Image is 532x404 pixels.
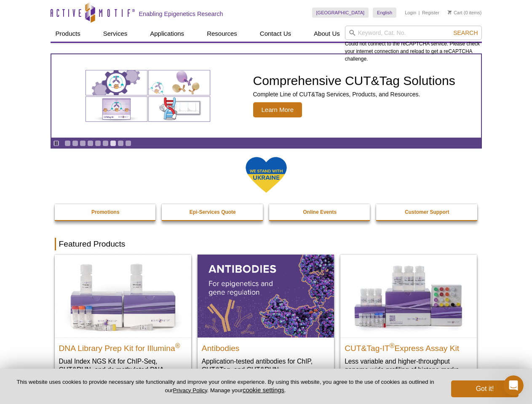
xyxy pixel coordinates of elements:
[198,255,334,337] img: All Antibodies
[55,204,157,220] a: Promotions
[118,140,124,146] a: Go to slide 8
[102,140,109,146] a: Go to slide 6
[245,156,287,194] img: We Stand With Ukraine
[175,342,180,349] sup: ®
[91,209,120,215] strong: Promotions
[55,255,191,391] a: DNA Library Prep Kit for Illumina DNA Library Prep Kit for Illumina® Dual Index NGS Kit for ChIP-...
[139,10,223,18] h2: Enabling Epigenetics Research
[162,204,264,220] a: Epi-Services Quote
[87,140,94,146] a: Go to slide 4
[53,140,59,146] a: Toggle autoplay
[405,10,416,16] a: Login
[202,357,330,374] p: Application-tested antibodies for ChIP, CUT&Tag, and CUT&RUN.
[85,69,211,122] img: Various genetic charts and diagrams.
[95,140,101,146] a: Go to slide 5
[59,357,187,383] p: Dual Index NGS Kit for ChIP-Seq, CUT&RUN, and ds methylated DNA assays.
[253,102,302,117] span: Learn More
[190,209,236,215] strong: Epi-Services Quote
[243,386,284,393] button: cookie settings
[345,357,473,374] p: Less variable and higher-throughput genome-wide profiling of histone marks​.
[453,29,478,36] span: Search
[451,29,480,37] button: Search
[255,26,296,42] a: Contact Us
[13,378,437,394] p: This website uses cookies to provide necessary site functionality and improve your online experie...
[309,26,345,42] a: About Us
[303,209,337,215] strong: Online Events
[64,140,71,146] a: Go to slide 1
[202,340,330,353] h2: Antibodies
[422,10,439,16] a: Register
[390,342,395,349] sup: ®
[340,255,477,337] img: CUT&Tag-IT® Express Assay Kit
[376,204,478,220] a: Customer Support
[51,26,86,42] a: Products
[198,255,334,382] a: All Antibodies Antibodies Application-tested antibodies for ChIP, CUT&Tag, and CUT&RUN.
[173,387,207,393] a: Privacy Policy
[448,8,482,18] li: (0 items)
[125,140,131,146] a: Go to slide 9
[110,140,116,146] a: Go to slide 7
[51,54,481,138] article: Comprehensive CUT&Tag Solutions
[202,26,242,42] a: Resources
[253,90,455,98] p: Complete Line of CUT&Tag Services, Products, and Resources.
[405,209,449,215] strong: Customer Support
[269,204,371,220] a: Online Events
[59,340,187,353] h2: DNA Library Prep Kit for Illumina
[448,10,452,14] img: Your Cart
[451,380,519,397] button: Got it!
[80,140,86,146] a: Go to slide 3
[72,140,78,146] a: Go to slide 2
[448,10,462,16] a: Cart
[419,8,420,18] li: |
[51,54,481,138] a: Various genetic charts and diagrams. Comprehensive CUT&Tag Solutions Complete Line of CUT&Tag Ser...
[373,8,396,18] a: English
[345,340,473,353] h2: CUT&Tag-IT Express Assay Kit
[55,238,478,250] h2: Featured Products
[340,255,477,382] a: CUT&Tag-IT® Express Assay Kit CUT&Tag-IT®Express Assay Kit Less variable and higher-throughput ge...
[98,26,133,42] a: Services
[55,255,191,337] img: DNA Library Prep Kit for Illumina
[345,26,482,63] div: Could not connect to the reCAPTCHA service. Please check your internet connection and reload to g...
[345,26,482,40] input: Keyword, Cat. No.
[503,375,524,396] iframe: Intercom live chat
[253,74,455,87] h2: Comprehensive CUT&Tag Solutions
[312,8,369,18] a: [GEOGRAPHIC_DATA]
[145,26,189,42] a: Applications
